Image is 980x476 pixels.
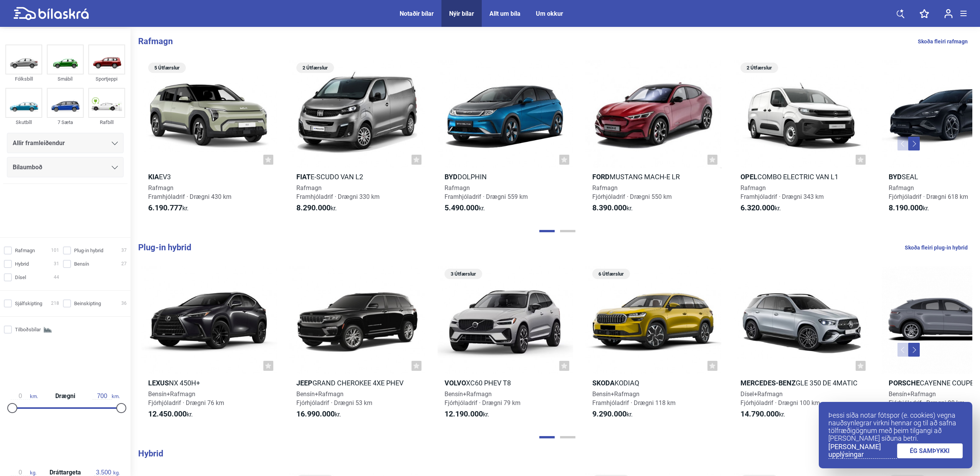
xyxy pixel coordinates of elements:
[400,10,434,17] a: Notaðir bílar
[296,203,337,213] span: kr.
[296,379,312,387] b: Jeep
[53,393,77,399] span: Drægni
[93,393,120,400] span: km.
[296,184,380,200] span: Rafmagn Framhjóladrif · Drægni 330 km
[740,203,775,212] b: 6.320.000
[289,172,425,181] h2: e-Scudo Van L2
[15,299,42,307] span: Sjálfskipting
[88,118,125,127] div: Rafbíll
[592,390,676,407] span: Bensín+Rafmagn Framhjóladrif · Drægni 118 km
[536,10,563,17] a: Um okkur
[148,203,182,212] b: 6.190.777
[47,118,84,127] div: 7 Sæta
[148,184,231,200] span: Rafmagn Framhjóladrif · Drægni 430 km
[289,266,425,426] a: JeepGrand Cherokee 4xe PHEVBensín+RafmagnFjórhjóladrif · Drægni 53 km16.990.000kr.
[296,203,331,212] b: 8.290.000
[908,343,920,357] button: Next
[585,378,721,387] h2: Kodiaq
[51,246,59,255] span: 101
[152,63,182,73] span: 5 Útfærslur
[560,230,575,232] button: Page 2
[438,378,573,387] h2: XC60 PHEV T8
[585,266,721,426] a: 6 ÚtfærslurSkodaKodiaqBensín+RafmagnFramhjóladrif · Drægni 118 km9.290.000kr.
[5,118,42,127] div: Skutbíll
[138,449,163,458] b: Hybrid
[592,379,615,387] b: Skoda
[734,172,869,181] h2: Combo Electric Van L1
[48,469,83,476] span: Dráttargeta
[121,260,127,268] span: 27
[438,266,573,426] a: 3 ÚtfærslurVolvoXC60 PHEV T8Bensín+RafmagnFjórhjóladrif · Drægni 79 km12.190.000kr.
[11,469,36,476] span: kg.
[51,299,59,307] span: 218
[445,203,485,213] span: kr.
[539,436,555,438] button: Page 1
[740,203,781,213] span: kr.
[15,273,26,281] span: Dísel
[585,60,721,220] a: FordMustang Mach-E LRRafmagnFjórhjóladrif · Drægni 550 km8.390.000kr.
[445,409,483,418] b: 12.190.000
[88,74,125,83] div: Sportjeppi
[148,379,169,387] b: Lexus
[15,326,41,334] span: Tilboðsbílar
[148,409,187,418] b: 12.450.000
[889,203,923,212] b: 8.190.000
[54,273,59,281] span: 44
[148,203,188,213] span: kr.
[141,60,277,220] a: 5 ÚtfærslurKiaEV3RafmagnFramhjóladrif · Drægni 430 km6.190.777kr.
[889,203,929,213] span: kr.
[918,36,968,46] a: Skoða fleiri rafmagn
[828,443,897,459] a: [PERSON_NAME] upplýsingar
[905,243,968,253] a: Skoða fleiri plug-in hybrid
[13,162,42,173] span: Bílaumboð
[74,246,103,255] span: Plug-in hybrid
[148,410,193,419] span: kr.
[897,443,963,458] a: ÉG SAMÞYKKI
[592,203,626,212] b: 8.390.000
[744,63,774,73] span: 2 Útfærslur
[148,390,224,407] span: Bensín+Rafmagn Fjórhjóladrif · Drægni 76 km
[445,379,466,387] b: Volvo
[740,379,796,387] b: Mercedes-Benz
[121,246,127,255] span: 37
[734,378,869,387] h2: GLE 350 de 4MATIC
[489,10,521,17] a: Allt um bíla
[47,74,84,83] div: Smábíl
[141,172,277,181] h2: EV3
[740,184,824,200] span: Rafmagn Framhjóladrif · Drægni 343 km
[592,409,626,418] b: 9.290.000
[889,184,968,200] span: Rafmagn Fjórhjóladrif · Drægni 618 km
[74,299,101,307] span: Beinskipting
[592,184,672,200] span: Rafmagn Fjórhjóladrif · Drægni 550 km
[11,393,38,400] span: km.
[897,137,909,150] button: Previous
[296,410,341,419] span: kr.
[141,266,277,426] a: LexusNX 450h+Bensín+RafmagnFjórhjóladrif · Drægni 76 km12.450.000kr.
[889,390,965,407] span: Bensín+Rafmagn Fjórhjóladrif · Drægni 90 km
[560,436,575,438] button: Page 2
[889,173,902,181] b: BYD
[592,173,610,181] b: Ford
[54,260,59,268] span: 31
[944,9,953,18] img: user-login.svg
[289,378,425,387] h2: Grand Cherokee 4xe PHEV
[13,138,65,149] span: Allir framleiðendur
[94,469,120,476] span: kg.
[121,299,127,307] span: 36
[449,10,474,17] div: Nýir bílar
[138,243,191,252] b: Plug-in hybrid
[148,173,159,181] b: Kia
[74,260,89,268] span: Bensín
[596,269,626,279] span: 6 Útfærslur
[445,390,521,407] span: Bensín+Rafmagn Fjórhjóladrif · Drægni 79 km
[5,74,42,83] div: Fólksbíll
[296,390,372,407] span: Bensín+Rafmagn Fjórhjóladrif · Drægni 53 km
[141,378,277,387] h2: NX 450h+
[740,410,785,419] span: kr.
[296,409,335,418] b: 16.990.000
[897,343,909,357] button: Previous
[740,409,779,418] b: 14.790.000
